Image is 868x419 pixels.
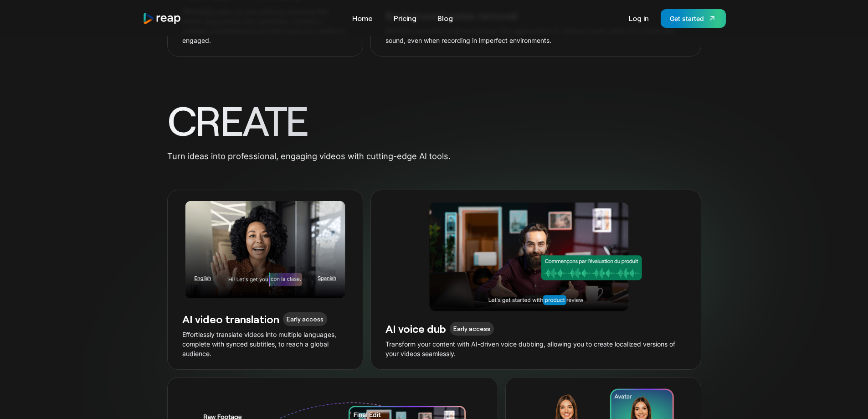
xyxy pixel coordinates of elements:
img: AI video translation [168,201,363,298]
img: reap logo [143,12,182,25]
h3: AI video translation [182,312,279,326]
a: home [143,12,182,25]
a: Log in [624,11,653,26]
a: Blog [433,11,457,26]
div: Early access [450,322,494,336]
h3: AI voice dub [385,321,446,336]
p: Turn ideas into professional, engaging videos with cutting-edge AI tools. [167,150,537,162]
p: Effortlessly translate videos into multiple languages, complete with synced subtitles, to reach a... [182,330,348,358]
p: Transform your content with AI-driven voice dubbing, allowing you to create localized versions of... [385,339,686,358]
h1: CREATE [167,93,701,146]
a: Pricing [389,11,421,26]
a: Home [348,11,377,26]
div: Get started [670,14,704,23]
div: Early access [283,312,327,326]
a: Get started [661,9,726,28]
